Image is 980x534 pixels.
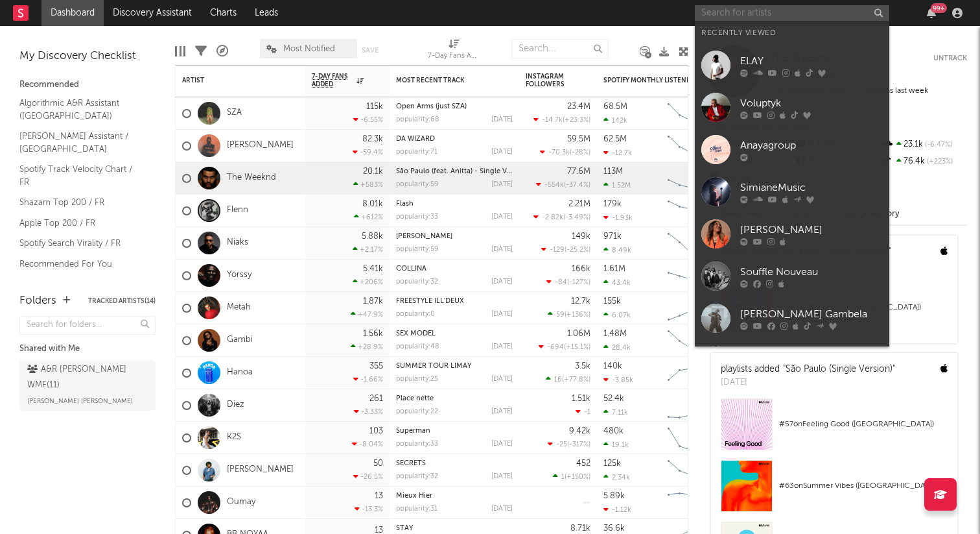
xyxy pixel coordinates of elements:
[779,417,948,432] div: # 57 on Feeling Good ([GEOGRAPHIC_DATA])
[603,297,621,306] div: 155k
[603,77,701,84] div: Spotify Monthly Listeners
[396,200,414,208] a: Flash
[396,246,439,253] div: popularity: 59
[565,117,589,124] span: +23.3 %
[19,341,156,357] div: Shared with Me
[491,246,513,253] div: [DATE]
[584,409,590,416] span: -1
[603,265,625,273] div: 1.61M
[396,428,513,435] div: Superman
[721,376,895,389] div: [DATE]
[19,195,143,210] a: Shazam Top 200 / FR
[19,129,143,156] a: [PERSON_NAME] Assistant / [GEOGRAPHIC_DATA]
[396,265,426,273] a: COLLINA
[546,375,590,383] div: ( )
[662,292,720,324] svg: Chart title
[566,247,589,254] span: -25.2 %
[550,247,565,254] span: -129
[568,200,590,208] div: 2.21M
[491,213,513,221] div: [DATE]
[566,182,589,189] span: -37.4 %
[603,343,631,352] div: 28.4k
[396,460,426,467] a: SECRETS
[491,311,513,318] div: [DATE]
[548,310,590,319] div: ( )
[566,474,589,481] span: +150 %
[396,492,432,500] a: Mieux Hier
[603,116,627,125] div: 142k
[396,103,467,110] a: Open Arms (just SZA)
[369,427,383,435] div: 103
[27,393,133,409] span: [PERSON_NAME] [PERSON_NAME]
[227,432,241,443] a: K2S
[881,153,967,170] div: 76.4k
[353,278,383,286] div: +206 %
[369,394,383,403] div: 261
[662,130,720,162] svg: Chart title
[711,398,957,460] a: #57onFeeling Good ([GEOGRAPHIC_DATA])
[396,473,438,480] div: popularity: 32
[567,135,590,143] div: 59.5M
[603,149,632,157] div: -12.7k
[363,167,383,176] div: 20.1k
[511,39,609,58] input: Search...
[491,408,513,415] div: [DATE]
[396,505,437,513] div: popularity: 31
[553,472,590,481] div: ( )
[603,278,631,287] div: 43.4k
[491,278,513,285] div: [DATE]
[396,149,437,156] div: popularity: 71
[396,168,513,175] div: São Paulo (feat. Anitta) - Single Version
[695,339,889,382] a: [PERSON_NAME]
[283,45,335,53] span: Most Notified
[362,200,383,208] div: 8.01k
[312,73,353,88] span: 7-Day Fans Added
[695,171,889,213] a: SimianeMusic
[396,136,513,143] div: DA WIZARD
[362,47,379,54] button: Save
[396,233,513,240] div: RIHANNA
[396,460,513,467] div: SECRETS
[396,213,438,221] div: popularity: 33
[396,492,513,500] div: Mieux Hier
[227,400,244,411] a: Diez
[662,227,720,260] svg: Chart title
[564,376,589,383] span: +77.8 %
[396,168,528,175] a: São Paulo (feat. Anitta) - Single Version
[533,115,590,124] div: ( )
[695,213,889,255] a: [PERSON_NAME]
[491,376,513,383] div: [DATE]
[19,257,143,271] a: Recommended For You
[603,459,621,468] div: 125k
[571,297,590,306] div: 12.7k
[662,487,720,519] svg: Chart title
[362,135,383,143] div: 82.3k
[603,330,627,338] div: 1.48M
[88,298,156,304] button: Tracked Artists(14)
[566,311,589,319] span: +136 %
[603,232,622,241] div: 971k
[396,265,513,273] div: COLLINA
[227,173,276,184] a: The Weeknd
[603,246,631,254] div: 8.49k
[548,149,570,156] span: -70.3k
[603,473,630,481] div: 2.34k
[19,293,56,309] div: Folders
[227,465,294,476] a: [PERSON_NAME]
[352,440,383,448] div: -8.04 %
[603,394,624,403] div: 52.4k
[567,330,590,338] div: 1.06M
[740,53,883,69] div: ELAY
[603,376,633,384] div: -3.85k
[396,116,439,123] div: popularity: 68
[927,8,936,18] button: 99+
[662,454,720,487] svg: Chart title
[351,310,383,319] div: +47.9 %
[227,367,253,378] a: Hanoa
[175,32,185,70] div: Edit Columns
[396,376,438,383] div: popularity: 25
[541,245,590,254] div: ( )
[576,459,590,468] div: 452
[396,330,513,337] div: SEX MODEL
[662,260,720,292] svg: Chart title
